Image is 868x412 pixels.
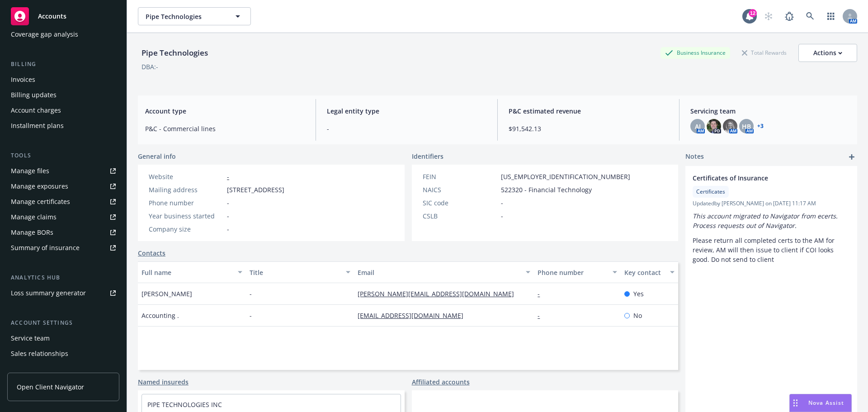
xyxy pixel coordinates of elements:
div: Title [250,268,340,277]
a: Account charges [7,103,119,118]
div: Installment plans [11,118,64,133]
span: Identifiers [412,152,443,161]
button: Nova Assist [789,394,852,412]
div: Company size [149,224,223,234]
div: Email [358,268,520,277]
div: Phone number [149,198,223,208]
a: Manage files [7,164,119,178]
div: Coverage gap analysis [11,27,78,42]
span: P&C - Commercial lines [145,124,305,133]
span: Open Client Navigator [17,382,84,392]
span: Legal entity type [327,106,486,116]
a: Search [801,7,819,25]
a: Start snowing [759,7,778,25]
span: Pipe Technologies [146,12,224,21]
span: 522320 - Financial Technology [501,185,592,194]
span: HB [742,122,751,131]
div: Manage exposures [11,179,68,194]
div: Website [149,172,223,181]
span: Yes [633,289,644,298]
div: Summary of insurance [11,241,80,255]
span: P&C estimated revenue [509,106,668,116]
div: Manage BORs [11,225,53,240]
span: [PERSON_NAME] [142,289,192,298]
span: Accounts [38,13,66,20]
div: Certificates of InsuranceCertificatesUpdatedby [PERSON_NAME] on [DATE] 11:17 AMThis account migra... [685,166,857,271]
a: edit [826,173,837,184]
a: Manage exposures [7,179,119,194]
a: Report a Bug [780,7,798,25]
div: Year business started [149,211,223,221]
a: +3 [757,123,764,129]
a: Switch app [822,7,840,25]
a: Manage BORs [7,225,119,240]
span: - [250,311,252,320]
button: Email [354,261,534,283]
div: Sales relationships [11,346,68,361]
button: Title [246,261,354,283]
a: PIPE TECHNOLOGIES INC [147,400,222,409]
span: - [327,124,486,133]
a: Coverage gap analysis [7,27,119,42]
span: Notes [685,152,704,162]
a: Summary of insurance [7,241,119,255]
span: - [250,289,252,298]
div: Loss summary generator [11,286,86,300]
a: Installment plans [7,118,119,133]
a: Related accounts [7,362,119,376]
a: [EMAIL_ADDRESS][DOMAIN_NAME] [358,311,471,320]
div: Analytics hub [7,273,119,282]
span: No [633,311,642,320]
span: Accounting . [142,311,179,320]
div: Account settings [7,318,119,327]
span: Nova Assist [808,399,844,407]
a: [PERSON_NAME][EMAIL_ADDRESS][DOMAIN_NAME] [358,289,521,298]
div: Tools [7,151,119,160]
a: remove [839,173,850,184]
span: AJ [695,122,701,131]
div: FEIN [423,172,497,181]
div: Account charges [11,103,61,118]
span: Certificates of Insurance [693,173,826,183]
span: Certificates [696,188,725,196]
button: Pipe Technologies [138,7,251,25]
a: Named insureds [138,377,189,387]
div: Invoices [11,72,35,87]
div: Service team [11,331,50,346]
em: This account migrated to Navigator from ecerts. Process requests out of Navigator. [693,212,840,230]
span: General info [138,152,176,161]
a: add [846,152,857,162]
a: Loss summary generator [7,286,119,300]
span: [STREET_ADDRESS] [227,185,284,194]
span: - [227,224,229,234]
span: Account type [145,106,305,116]
a: Contacts [138,248,165,258]
span: $91,542.13 [509,124,668,133]
img: photo [707,119,721,133]
div: DBA: - [142,62,158,71]
div: Full name [142,268,232,277]
div: 12 [749,9,757,17]
img: photo [723,119,737,133]
a: Service team [7,331,119,346]
a: Invoices [7,72,119,87]
button: Phone number [534,261,620,283]
div: Actions [813,44,842,62]
div: Phone number [538,268,607,277]
button: Full name [138,261,246,283]
div: Manage claims [11,210,57,224]
div: CSLB [423,211,497,221]
a: Accounts [7,4,119,29]
span: - [227,211,229,221]
span: [US_EMPLOYER_IDENTIFICATION_NUMBER] [501,172,630,181]
a: Manage certificates [7,194,119,209]
div: Related accounts [11,362,63,376]
span: - [501,198,503,208]
a: - [538,289,547,298]
span: - [501,211,503,221]
a: Manage claims [7,210,119,224]
div: Billing [7,60,119,69]
div: SIC code [423,198,497,208]
a: Sales relationships [7,346,119,361]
